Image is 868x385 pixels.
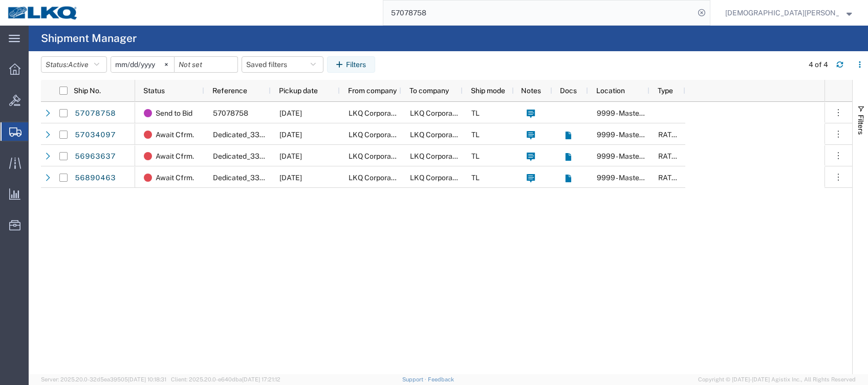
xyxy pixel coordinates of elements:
span: Copyright © [DATE]-[DATE] Agistix Inc., All Rights Reserved [698,375,856,384]
a: 56890463 [74,170,116,186]
span: Ship No. [74,87,101,95]
span: TL [471,131,480,139]
span: [DATE] 10:18:31 [128,376,166,382]
span: 10/27/2025 [279,174,302,182]
a: Support [402,376,428,382]
span: Await Cfrm. [156,167,194,188]
button: Filters [327,56,375,73]
span: Location [596,87,625,95]
span: LKQ Corporation [349,174,403,182]
span: Kristen Lund [725,7,839,18]
span: 9999 - Master Location [597,174,672,182]
span: Status [143,87,165,95]
span: To company [409,87,449,95]
span: LKQ Corporation [349,131,403,139]
a: 57078758 [74,105,116,122]
span: LKQ Corporation [410,131,465,139]
span: 9999 - Master Location [597,152,672,160]
span: LKQ Corporation [349,152,403,160]
span: Await Cfrm. [156,124,194,145]
span: Await Cfrm. [156,145,194,167]
span: [DATE] 17:21:12 [242,376,280,382]
span: LKQ Corporation [349,109,403,117]
span: Client: 2025.20.0-e640dba [171,376,280,382]
div: 4 of 4 [809,59,828,70]
span: 9999 - Master Location [597,109,672,117]
button: Saved filters [242,56,323,73]
h4: Shipment Manager [41,26,137,51]
span: From company [348,87,397,95]
span: LKQ Corporation [410,152,465,160]
span: Dedicated_3383_3116_Gen Auto Parts [213,152,341,160]
input: Not set [111,57,174,72]
span: Server: 2025.20.0-32d5ea39505 [41,376,166,382]
img: logo [7,5,79,20]
span: Filters [857,115,865,135]
span: LKQ Corporation [410,109,465,117]
span: Active [68,60,89,69]
span: Pickup date [279,87,318,95]
span: TL [471,152,480,160]
a: 57034097 [74,127,116,143]
span: Dedicated_3383_3116_Gen Auto Parts [213,174,341,182]
span: 10/13/2025 [279,109,302,117]
span: RATED [658,174,681,182]
span: LKQ Corporation [410,174,465,182]
button: Status:Active [41,56,107,73]
span: Reference [212,87,247,95]
a: 56963637 [74,148,116,165]
span: RATED [658,131,681,139]
span: 9999 - Master Location [597,131,672,139]
input: Not set [175,57,237,72]
span: TL [471,174,480,182]
span: Dedicated_3383_3116_Gen Auto Parts [213,131,341,139]
span: 11/03/2025 [279,152,302,160]
input: Search for shipment number, reference number [383,1,695,25]
span: Send to Bid [156,102,192,124]
span: TL [471,109,480,117]
span: Docs [560,87,577,95]
span: Ship mode [471,87,505,95]
span: 11/10/2025 [279,131,302,139]
span: Notes [521,87,541,95]
span: RATED [658,152,681,160]
a: Feedback [428,376,454,382]
button: [DEMOGRAPHIC_DATA][PERSON_NAME] [725,7,854,19]
span: Type [658,87,673,95]
span: 57078758 [213,109,248,117]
